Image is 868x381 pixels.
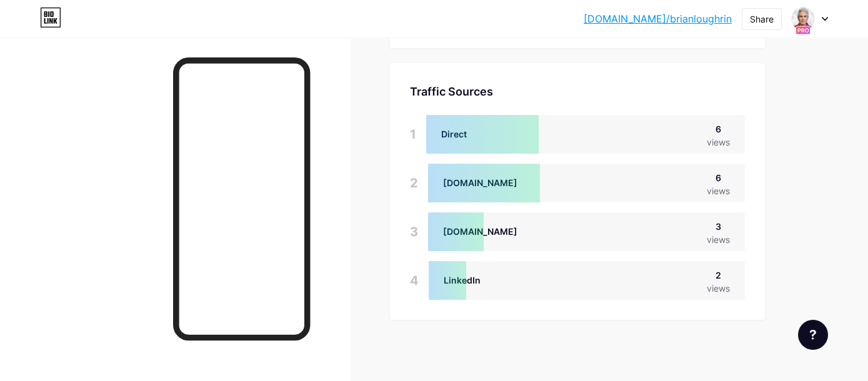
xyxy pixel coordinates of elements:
div: Traffic Sources [410,83,745,100]
a: [DOMAIN_NAME]/brianloughrin [584,11,732,26]
div: Share [750,12,774,26]
div: views [707,233,730,246]
div: 3 [410,212,418,251]
div: 1 [410,115,416,154]
div: 3 [707,220,730,233]
div: 6 [707,122,730,136]
div: 2 [707,269,730,282]
div: 2 [410,164,418,202]
img: thelegalpodcast [791,7,815,31]
div: views [707,184,730,197]
div: 6 [707,171,730,184]
div: 4 [410,261,419,300]
div: views [707,136,730,149]
div: views [707,282,730,295]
